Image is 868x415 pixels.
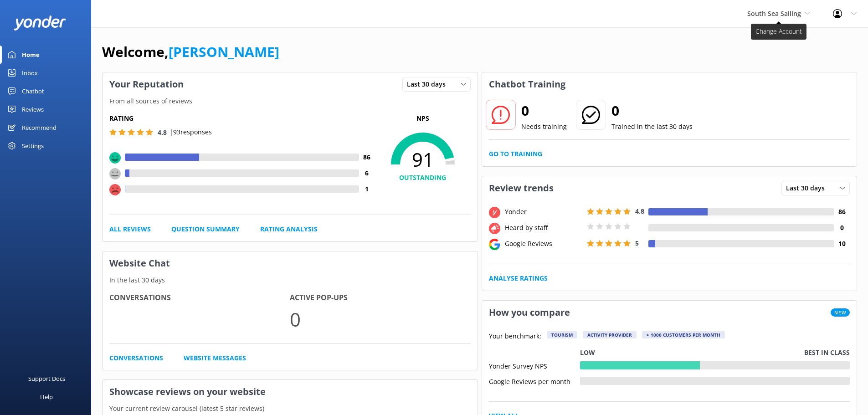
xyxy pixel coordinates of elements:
[171,224,240,234] a: Question Summary
[521,100,567,122] h2: 0
[359,184,375,194] h4: 1
[503,223,585,233] div: Heard by staff
[169,127,212,137] p: | 93 responses
[521,122,567,132] p: Needs training
[103,96,478,106] p: From all sources of reviews
[580,348,595,358] p: Low
[103,380,478,404] h3: Showcase reviews on your website
[22,100,44,118] div: Reviews
[290,292,470,304] h4: Active Pop-ups
[503,239,585,249] div: Google Reviews
[489,149,542,159] a: Go to Training
[834,223,850,233] h4: 0
[103,251,478,275] h3: Website Chat
[786,183,830,193] span: Last 30 days
[184,353,246,363] a: Website Messages
[834,207,850,217] h4: 86
[482,301,577,324] h3: How you compare
[359,152,375,162] h4: 86
[375,173,471,183] h4: OUTSTANDING
[489,377,580,385] div: Google Reviews per month
[642,331,725,338] div: > 1000 customers per month
[635,239,639,247] span: 5
[489,361,580,369] div: Yonder Survey NPS
[260,224,318,234] a: Rating Analysis
[583,331,637,338] div: Activity Provider
[611,122,693,132] p: Trained in the last 30 days
[375,148,471,171] span: 91
[482,72,572,96] h3: Chatbot Training
[109,113,375,123] h5: Rating
[103,404,478,414] p: Your current review carousel (latest 5 star reviews)
[834,239,850,249] h4: 10
[831,308,850,317] span: New
[109,224,151,234] a: All Reviews
[28,369,65,388] div: Support Docs
[22,137,44,155] div: Settings
[747,9,801,18] span: South Sea Sailing
[489,273,548,283] a: Analyse Ratings
[804,348,850,358] p: Best in class
[14,15,66,31] img: yonder-white-logo.png
[359,168,375,178] h4: 6
[158,128,167,137] span: 4.8
[109,292,290,304] h4: Conversations
[22,46,40,64] div: Home
[103,275,478,285] p: In the last 30 days
[489,331,541,342] p: Your benchmark:
[503,207,585,217] div: Yonder
[102,41,279,63] h1: Welcome,
[169,42,279,61] a: [PERSON_NAME]
[22,118,56,137] div: Recommend
[109,353,163,363] a: Conversations
[40,388,53,406] div: Help
[375,113,471,123] p: NPS
[482,176,560,200] h3: Review trends
[22,64,38,82] div: Inbox
[407,79,451,89] span: Last 30 days
[290,304,470,334] p: 0
[547,331,577,338] div: Tourism
[22,82,44,100] div: Chatbot
[103,72,190,96] h3: Your Reputation
[635,207,644,215] span: 4.8
[611,100,693,122] h2: 0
